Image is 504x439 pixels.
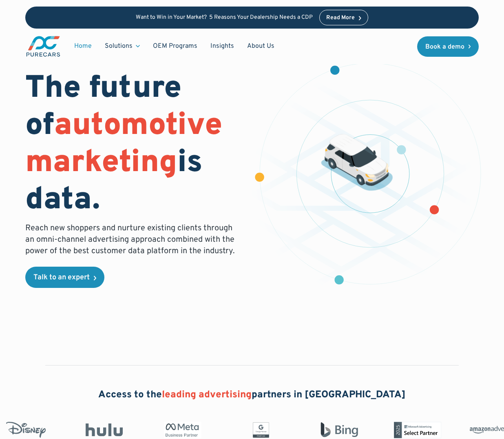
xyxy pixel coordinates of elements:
[136,14,313,21] p: Want to Win in Your Market? 5 Reasons Your Dealership Needs a CDP
[68,38,98,54] a: Home
[162,389,252,401] span: leading advertising
[235,422,287,438] img: Google Partner
[33,274,90,281] div: Talk to an expert
[319,10,368,25] a: Read More
[313,422,365,438] img: Bing
[157,422,209,438] img: Meta Business Partner
[25,71,242,220] h1: The future of is data.
[417,36,479,57] a: Book a demo
[25,223,242,257] p: Reach new shoppers and nurture existing clients through an omni-channel advertising approach comb...
[204,38,241,54] a: Insights
[98,388,406,402] h2: Access to the partners in [GEOGRAPHIC_DATA]
[391,422,444,438] img: Microsoft Advertising Partner
[326,15,355,21] div: Read More
[241,38,281,54] a: About Us
[321,134,393,191] img: illustration of a vehicle
[98,38,146,54] div: Solutions
[25,107,222,183] span: automotive marketing
[146,38,204,54] a: OEM Programs
[105,42,133,51] div: Solutions
[25,35,61,58] a: main
[25,267,104,288] a: Talk to an expert
[425,44,464,50] div: Book a demo
[25,35,61,58] img: purecars logo
[78,423,130,437] img: Hulu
